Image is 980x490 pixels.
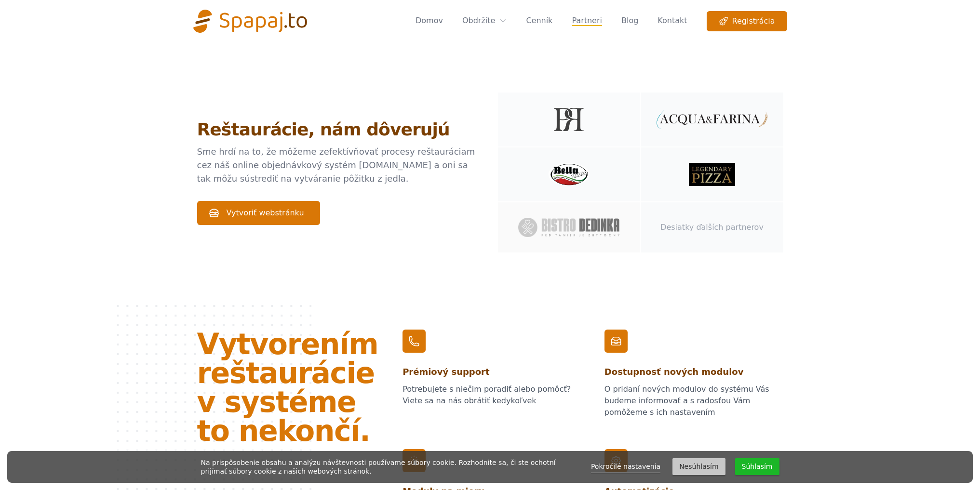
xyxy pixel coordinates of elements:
a: Desiatky ďalších partnerov [641,202,783,252]
div: Na prispôsobenie obsahu a analýzu návštevnosti používame súbory cookie. Rozhodnite sa, či ste och... [201,458,569,476]
button: Súhlasím [735,458,779,475]
button: Nesúhlasím [672,458,725,475]
a: Pokročilé nastavenia [591,461,660,473]
p: Dostupnosť nových modulov [604,364,783,380]
a: Blog [621,11,638,31]
a: Obdržíte [462,15,507,26]
img: Bella Italia Šamorín [548,163,590,186]
a: Registrácia [707,11,787,31]
h2: Vytvorením reštaurácie v systéme to nekončí. [197,330,378,445]
a: Partneri [572,11,602,31]
nav: Global [193,12,787,31]
dd: O pridaní nových modulov do systému Vás budeme informovať a s radosťou Vám pomôžeme s ich nastavením [604,384,783,418]
dd: Potrebujete s niečim poradiť alebo pomôcť? Viete sa na nás obrátiť kedykoľvek [403,384,581,407]
a: Vytvoriť webstránku [197,201,320,225]
a: Kontakt [658,11,687,31]
a: Domov [416,11,443,31]
h1: Reštaurácie, nám dôverujú [197,120,483,139]
p: Prémiový support [403,364,581,380]
p: Sme hrdí na to, že môžeme zefektívňovať procesy reštauráciam cez náš online objednávkový systém [... [197,145,483,185]
img: Legendary Pizza [689,163,735,186]
a: Cenník [526,11,552,31]
span: Registrácia [719,15,775,27]
img: Acqua & Farina [657,110,768,129]
img: PRUK [554,108,584,131]
img: Bistro Dedinka [518,218,619,237]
